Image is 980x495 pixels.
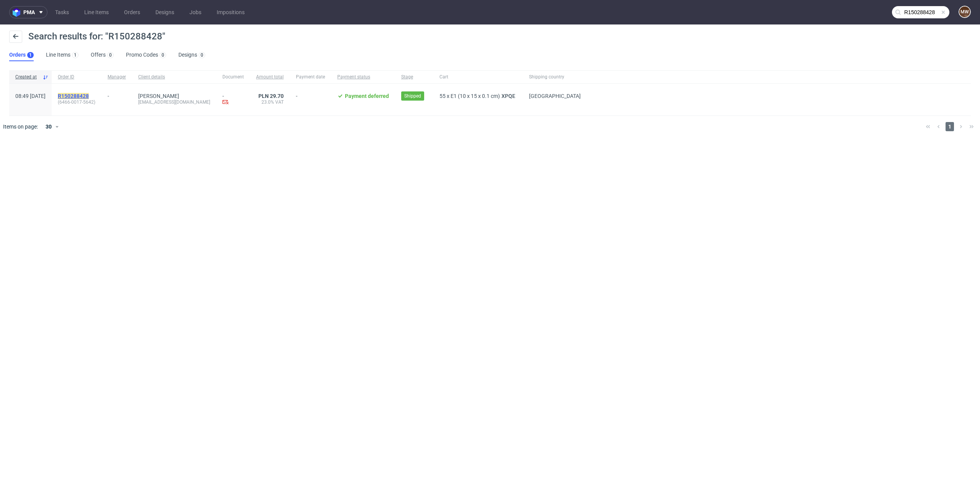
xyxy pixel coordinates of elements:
[108,90,126,99] div: -
[345,93,389,99] span: Payment deferred
[529,74,581,80] span: Shipping country
[946,122,954,131] span: 1
[138,74,210,80] span: Client details
[256,99,284,105] span: 23.0% VAT
[126,49,166,61] a: Promo Codes0
[58,93,90,99] a: R150288428
[185,6,206,18] a: Jobs
[439,74,517,80] span: Cart
[256,74,284,80] span: Amount total
[119,6,145,18] a: Orders
[451,93,500,99] span: E1 (10 x 15 x 0.1 cm)
[258,93,284,99] span: PLN 29.70
[108,74,126,80] span: Manager
[51,6,73,18] a: Tasks
[13,8,23,17] img: logo
[222,74,244,80] span: Document
[151,6,179,18] a: Designs
[58,93,89,99] mark: R150288428
[401,74,427,80] span: Stage
[74,52,77,58] div: 1
[3,123,38,130] span: Items on page:
[109,52,112,58] div: 0
[138,93,179,99] a: [PERSON_NAME]
[41,121,55,132] div: 30
[80,6,113,18] a: Line Items
[529,93,581,99] span: [GEOGRAPHIC_DATA]
[58,99,95,105] span: (6466-0017-5642)
[23,10,35,15] span: pma
[178,49,205,61] a: Designs0
[201,52,203,58] div: 0
[9,6,47,18] button: pma
[46,49,78,61] a: Line Items1
[28,31,165,42] span: Search results for: "R150288428"
[337,74,389,80] span: Payment status
[296,74,325,80] span: Payment date
[296,93,325,106] span: -
[439,93,517,99] div: x
[58,74,95,80] span: Order ID
[959,7,970,17] figcaption: MW
[29,52,32,58] div: 1
[404,93,421,99] span: Shipped
[15,93,46,99] span: 08:49 [DATE]
[162,52,164,58] div: 0
[222,93,244,106] div: -
[9,49,34,61] a: Orders1
[91,49,114,61] a: Offers0
[212,6,249,18] a: Impositions
[15,74,39,80] span: Created at
[439,93,446,99] span: 55
[500,93,517,99] a: XPQE
[138,99,210,105] div: [EMAIL_ADDRESS][DOMAIN_NAME]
